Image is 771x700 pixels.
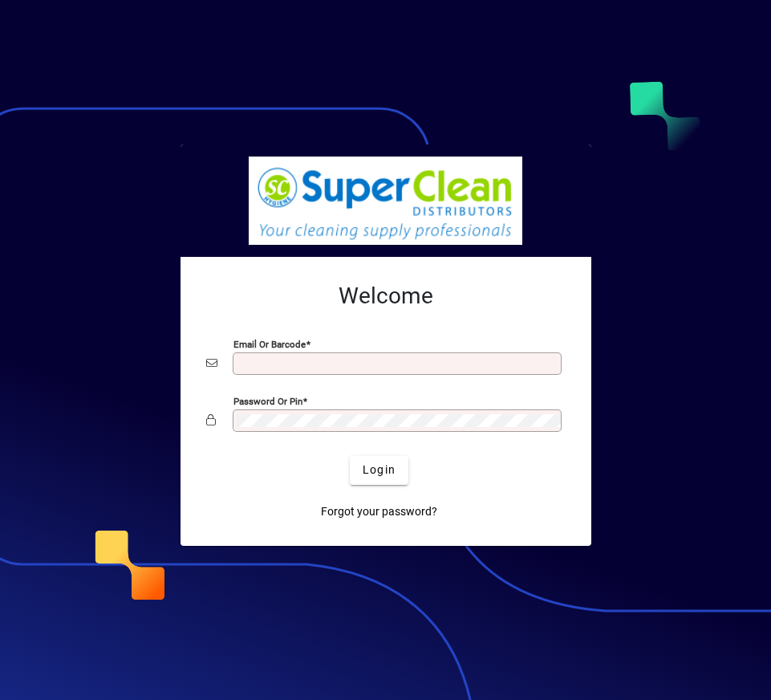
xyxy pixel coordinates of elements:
[350,456,408,485] button: Login
[206,283,566,310] h2: Welcome
[314,498,444,527] a: Forgot your password?
[321,503,437,520] span: Forgot your password?
[363,462,396,478] span: Login
[233,395,302,406] mat-label: Password or Pin
[233,338,306,349] mat-label: Email or Barcode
